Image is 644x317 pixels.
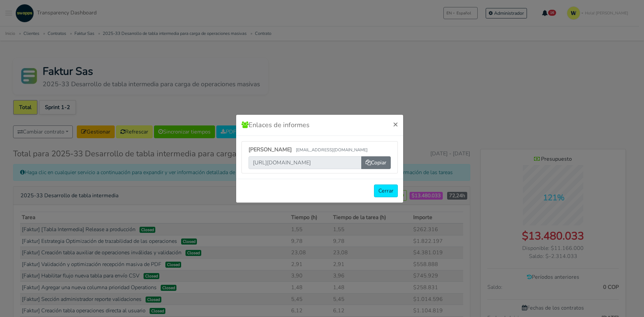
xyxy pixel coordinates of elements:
[374,184,398,197] button: Cerrar
[361,156,391,169] button: Copiar
[241,120,310,130] h5: Enlaces de informes
[296,147,368,153] span: [EMAIL_ADDRESS][DOMAIN_NAME]
[388,115,403,134] button: Close
[393,119,398,129] span: ×
[249,146,292,153] span: [PERSON_NAME]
